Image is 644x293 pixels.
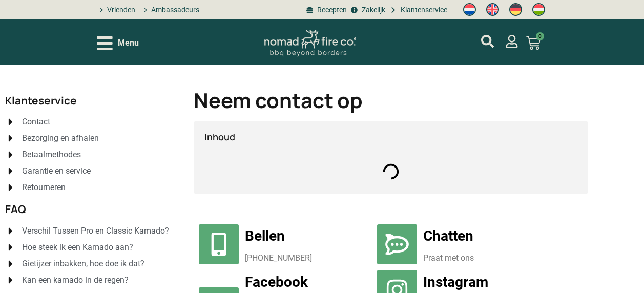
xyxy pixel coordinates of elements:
a: Verschil Tussen Pro en Classic Kamado? [5,225,173,237]
span: Zakelijk [359,5,385,15]
span: Ambassadeurs [149,5,199,15]
h1: Neem contact op [194,90,588,111]
a: grill bill ambassadors [138,5,199,15]
span: Gietijzer inbakken, hoe doe ik dat? [19,258,144,270]
h2: FAQ [5,204,173,215]
a: Betaalmethodes [5,149,173,161]
span: Kan een kamado in de regen? [19,274,129,286]
span: Recepten [315,5,347,15]
span: Vrienden [105,5,135,15]
a: Kan een kamado in de regen? [5,274,173,286]
img: Duits [509,3,522,16]
a: 0 [514,30,553,56]
a: grill bill zakeljk [349,5,385,15]
a: Contact [5,116,173,128]
img: Nomad Logo [264,30,356,57]
a: Chatten [423,227,473,244]
a: Switch to Duits [504,1,527,19]
img: Engels [486,3,499,16]
p: [PHONE_NUMBER] [245,252,371,264]
a: grill bill vrienden [93,5,135,15]
a: Switch to Engels [481,1,504,19]
a: mijn account [481,35,494,48]
a: Bellen [245,227,285,244]
span: Retourneren [19,181,66,194]
a: Switch to Hongaars [527,1,550,19]
span: Contact [19,116,50,128]
span: Klantenservice [398,5,447,15]
h2: Klanteservice [5,95,173,106]
div: Open/Close Menu [97,34,139,52]
p: Praat met ons [423,252,550,264]
a: grill bill klantenservice [388,5,447,15]
a: BBQ recepten [305,5,347,15]
a: Retourneren [5,181,173,194]
span: Betaalmethodes [19,149,81,161]
span: Hoe steek ik een Kamado aan? [19,241,133,254]
a: Garantie en service [5,165,173,177]
img: Nederlands [463,3,476,16]
span: Menu [118,37,139,49]
a: Bezorging en afhalen [5,132,173,144]
span: Bezorging en afhalen [19,132,99,144]
a: Gietijzer inbakken, hoe doe ik dat? [5,258,173,270]
span: Verschil Tussen Pro en Classic Kamado? [19,225,169,237]
span: 0 [536,32,544,40]
a: Hoe steek ik een Kamado aan? [5,241,173,254]
img: Hongaars [532,3,545,16]
a: Bellen [199,224,239,264]
a: Chatten [377,224,417,264]
h4: Inhoud [204,132,577,143]
a: Instagram [423,274,488,290]
span: Garantie en service [19,165,91,177]
a: mijn account [505,35,518,48]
